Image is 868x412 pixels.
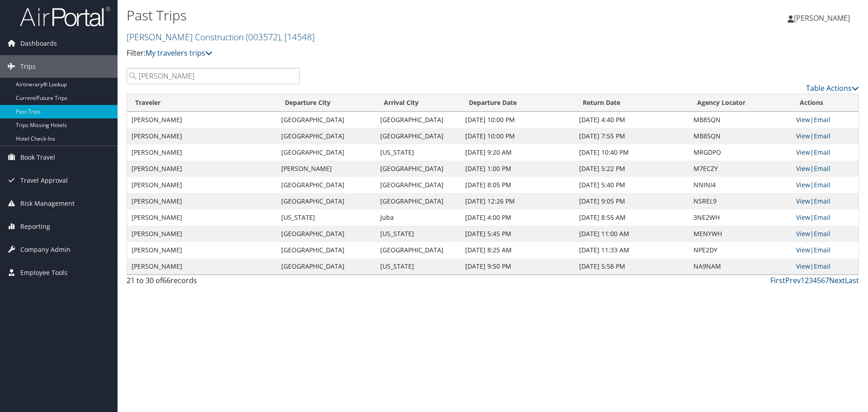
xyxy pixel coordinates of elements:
[792,94,859,112] th: Actions
[792,242,859,258] td: |
[246,31,280,43] span: ( 003572 )
[806,83,859,93] a: Table Actions
[813,275,817,285] a: 4
[814,213,830,222] a: Email
[127,193,277,209] td: [PERSON_NAME]
[20,146,55,169] span: Book Travel
[814,197,830,205] a: Email
[801,275,805,285] a: 1
[20,215,50,238] span: Reporting
[127,94,277,112] th: Traveler: activate to sort column ascending
[689,193,792,209] td: NSREL9
[20,261,67,284] span: Employee Tools
[127,112,277,128] td: [PERSON_NAME]
[792,144,859,161] td: |
[689,94,792,112] th: Agency Locator: activate to sort column ascending
[845,275,859,285] a: Last
[689,242,792,258] td: NPE2DY
[376,177,460,193] td: [GEOGRAPHIC_DATA]
[461,226,575,242] td: [DATE] 5:45 PM
[796,197,810,205] a: View
[277,94,376,112] th: Departure City: activate to sort column ascending
[792,258,859,275] td: |
[575,177,689,193] td: [DATE] 5:40 PM
[575,209,689,226] td: [DATE] 8:55 AM
[376,209,460,226] td: Juba
[792,128,859,144] td: |
[127,242,277,258] td: [PERSON_NAME]
[20,192,75,215] span: Risk Management
[20,6,110,27] img: airportal-logo.png
[127,68,300,84] input: Search Traveler or Arrival City
[146,48,212,58] a: My travelers trips
[461,209,575,226] td: [DATE] 4:00 PM
[127,31,315,43] a: [PERSON_NAME] Construction
[814,148,830,156] a: Email
[825,275,829,285] a: 7
[792,226,859,242] td: |
[277,193,376,209] td: [GEOGRAPHIC_DATA]
[796,262,810,270] a: View
[376,144,460,161] td: [US_STATE]
[814,115,830,124] a: Email
[461,144,575,161] td: [DATE] 9:20 AM
[575,112,689,128] td: [DATE] 4:40 PM
[127,128,277,144] td: [PERSON_NAME]
[575,94,689,112] th: Return Date: activate to sort column ascending
[796,213,810,222] a: View
[814,164,830,173] a: Email
[814,229,830,238] a: Email
[689,226,792,242] td: MENYWH
[376,128,460,144] td: [GEOGRAPHIC_DATA]
[376,161,460,177] td: [GEOGRAPHIC_DATA]
[277,209,376,226] td: [US_STATE]
[792,161,859,177] td: |
[796,246,810,254] a: View
[575,128,689,144] td: [DATE] 7:55 PM
[796,180,810,189] a: View
[829,275,845,285] a: Next
[792,209,859,226] td: |
[689,258,792,275] td: NA9NAM
[814,180,830,189] a: Email
[792,177,859,193] td: |
[796,148,810,156] a: View
[127,177,277,193] td: [PERSON_NAME]
[127,47,615,59] p: Filter:
[805,275,809,285] a: 2
[127,144,277,161] td: [PERSON_NAME]
[821,275,825,285] a: 6
[792,112,859,128] td: |
[376,112,460,128] td: [GEOGRAPHIC_DATA]
[689,177,792,193] td: NNINI4
[814,132,830,140] a: Email
[575,161,689,177] td: [DATE] 5:22 PM
[814,262,830,270] a: Email
[461,258,575,275] td: [DATE] 9:50 PM
[127,258,277,275] td: [PERSON_NAME]
[277,226,376,242] td: [GEOGRAPHIC_DATA]
[792,193,859,209] td: |
[127,209,277,226] td: [PERSON_NAME]
[461,193,575,209] td: [DATE] 12:26 PM
[277,242,376,258] td: [GEOGRAPHIC_DATA]
[277,258,376,275] td: [GEOGRAPHIC_DATA]
[461,94,575,112] th: Departure Date: activate to sort column ascending
[376,258,460,275] td: [US_STATE]
[461,128,575,144] td: [DATE] 10:00 PM
[461,161,575,177] td: [DATE] 1:00 PM
[575,242,689,258] td: [DATE] 11:33 AM
[127,6,615,25] h1: Past Trips
[20,238,71,261] span: Company Admin
[817,275,821,285] a: 5
[796,164,810,173] a: View
[162,275,170,285] span: 66
[689,128,792,144] td: MB85QN
[376,193,460,209] td: [GEOGRAPHIC_DATA]
[277,161,376,177] td: [PERSON_NAME]
[20,169,68,192] span: Travel Approval
[461,112,575,128] td: [DATE] 10:00 PM
[689,161,792,177] td: M7ECZY
[796,229,810,238] a: View
[461,242,575,258] td: [DATE] 8:25 AM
